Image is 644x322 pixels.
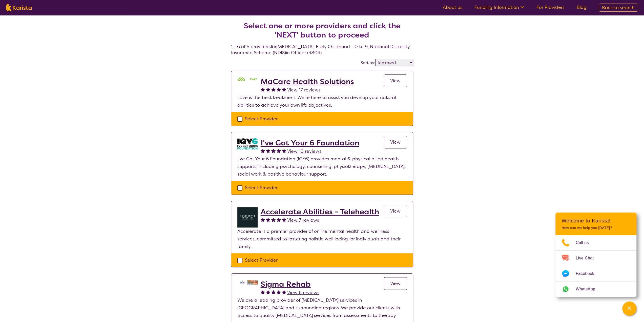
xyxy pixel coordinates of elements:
span: Back to search [602,5,635,11]
a: Web link opens in a new tab. [555,281,636,297]
img: fullstar [277,290,281,294]
span: View 7 reviews [287,217,319,223]
img: fullstar [282,148,286,153]
a: Sigma Rehab [261,280,319,289]
h2: Welcome to Karista! [562,218,630,224]
img: fullstar [266,87,270,91]
p: Accelerate is a premier provider of online mental health and wellness services, committed to fost... [237,228,407,250]
img: fullstar [271,87,276,91]
span: View [390,208,401,214]
img: aw0qclyvxjfem2oefjis.jpg [237,138,258,149]
label: Sort by: [361,60,375,65]
span: View [390,280,401,287]
span: View [390,78,401,84]
p: I've Got Your 6 Foundation (IGY6) provides mental & physical allied health supports, including ps... [237,155,407,178]
img: fullstar [271,217,276,222]
span: View 6 reviews [287,290,319,296]
span: WhatsApp [576,285,601,293]
div: Channel Menu [555,213,636,297]
img: fullstar [266,217,270,222]
p: We are a leading provider of [MEDICAL_DATA] services in [GEOGRAPHIC_DATA] and surrounding regions... [237,296,407,319]
img: fullstar [271,148,276,153]
a: View [384,277,407,290]
img: Karista logo [6,4,32,11]
a: Blog [577,4,587,10]
a: View [384,205,407,217]
p: How can we help you [DATE]? [562,226,630,230]
img: fullstar [266,290,270,294]
span: View 17 reviews [287,87,321,93]
span: Facebook [576,270,600,277]
h2: Select one or more providers and click the 'NEXT' button to proceed [237,21,407,40]
a: View 7 reviews [287,216,319,224]
a: View [384,74,407,87]
ul: Choose channel [555,235,636,297]
span: View [390,139,401,145]
a: About us [443,4,462,10]
button: Channel Menu [622,301,636,316]
img: ebbbvmy2bgyvbo9ufcdl.jpg [237,280,258,285]
a: Accelerate Abilities - Telehealth [261,207,379,216]
img: fullstar [261,217,265,222]
img: fullstar [282,290,286,294]
img: fullstar [261,87,265,91]
img: fullstar [277,217,281,222]
img: fullstar [277,148,281,153]
img: fullstar [271,290,276,294]
img: fullstar [266,148,270,153]
a: For Providers [536,4,565,10]
img: byb1jkvtmcu0ftjdkjvo.png [237,207,258,228]
h4: 1 - 6 of 6 providers for [MEDICAL_DATA] , Early Childhood - 0 to 9 , National Disability Insuranc... [231,9,413,56]
span: Call us [576,239,595,247]
span: Live Chat [576,254,600,262]
a: View 6 reviews [287,289,319,296]
img: fullstar [282,87,286,91]
span: View 10 reviews [287,148,321,154]
img: mgttalrdbt23wl6urpfy.png [237,77,258,82]
a: I've Got Your 6 Foundation [261,138,359,147]
img: fullstar [277,87,281,91]
a: View 10 reviews [287,147,321,155]
img: fullstar [261,290,265,294]
a: Funding Information [474,4,524,10]
a: View 17 reviews [287,86,321,94]
p: Love is the best treatment. We’re here to assist you develop your natural abilities to achieve yo... [237,94,407,109]
a: View [384,136,407,148]
img: fullstar [261,148,265,153]
a: MaCare Health Solutions [261,77,354,86]
img: fullstar [282,217,286,222]
a: Back to search [599,4,638,12]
